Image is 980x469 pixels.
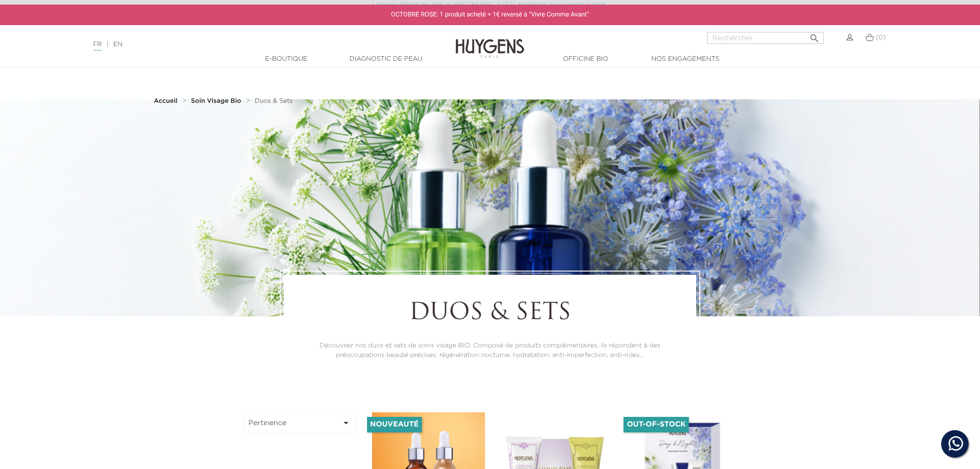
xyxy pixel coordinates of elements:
[309,300,671,327] h1: Duos & Sets
[540,54,631,64] a: Officine Bio
[639,54,731,64] a: Nos engagements
[809,30,820,41] i: 
[309,341,671,360] p: Découvrez nos duos et sets de soins visage BIO. Composé de produits complémentaires, ils réponden...
[707,32,824,44] input: Rechercher
[191,98,241,104] strong: Soin Visage Bio
[806,29,823,42] button: 
[191,97,244,105] a: Soin Visage Bio
[623,417,689,432] li: Out-of-Stock
[154,97,180,105] a: Accueil
[255,97,293,105] a: Duos & Sets
[154,98,178,104] strong: Accueil
[240,54,332,64] a: E-Boutique
[243,412,357,433] button: Pertinence
[113,41,122,48] a: EN
[340,54,431,64] a: Diagnostic de peau
[255,98,293,104] span: Duos & Sets
[89,39,402,50] div: |
[93,41,102,51] a: FR
[341,417,352,428] i: 
[367,417,422,432] li: Nouveauté
[456,24,524,59] img: Huygens
[876,34,886,41] span: (0)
